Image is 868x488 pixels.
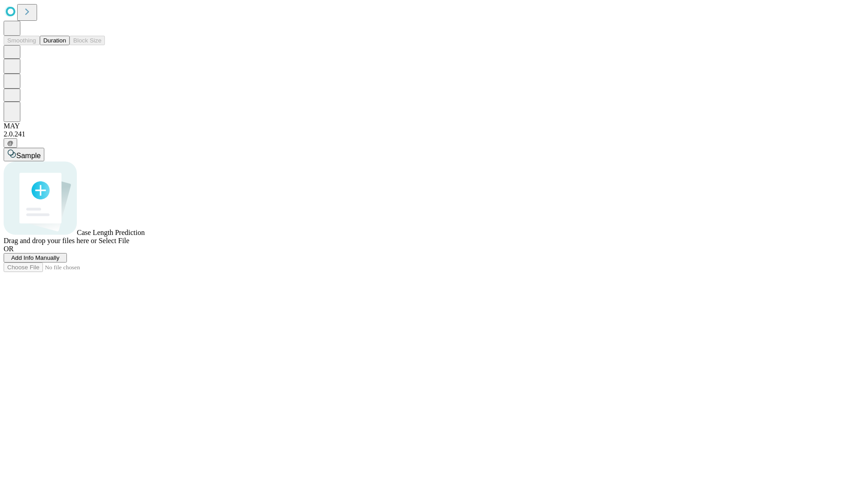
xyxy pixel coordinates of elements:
[4,237,97,244] span: Drag and drop your files here or
[40,36,70,45] button: Duration
[7,140,14,146] span: @
[4,253,67,263] button: Add Info Manually
[70,36,105,45] button: Block Size
[11,254,60,261] span: Add Info Manually
[4,122,864,130] div: MAY
[16,152,41,160] span: Sample
[99,237,129,244] span: Select File
[4,36,40,45] button: Smoothing
[77,229,145,236] span: Case Length Prediction
[4,245,14,253] span: OR
[4,130,864,138] div: 2.0.241
[4,138,17,148] button: @
[4,148,44,161] button: Sample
